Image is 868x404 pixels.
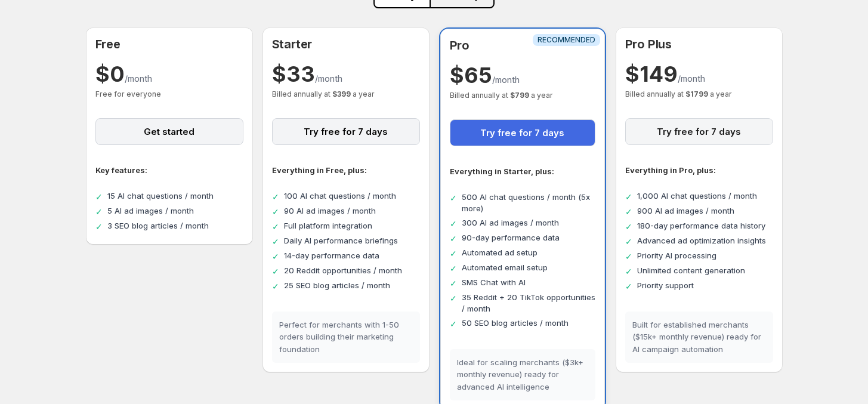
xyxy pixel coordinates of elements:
span: $ 65 [450,62,492,88]
span: /month [315,73,342,84]
span: 15 AI chat questions / month [107,190,214,202]
span: Unlimited content generation [637,265,745,277]
span: ✓ [625,280,632,292]
span: 50 SEO blog articles / month [462,317,569,329]
span: 500 AI chat questions / month (5x more) [462,192,595,215]
span: 90-day performance data [462,232,560,244]
span: ✓ [450,232,457,245]
div: Built for established merchants ($15k+ monthly revenue) ready for AI campaign automation [625,312,773,363]
span: 180-day performance data history [637,220,765,232]
h2: Pro Plus [625,37,773,51]
span: ✓ [272,280,279,292]
span: ✓ [450,262,457,275]
p: Billed annually at a year [450,91,595,100]
span: 90 AI ad images / month [284,205,376,217]
span: 3 SEO blog articles / month [107,220,209,232]
span: ✓ [625,265,632,277]
span: $ 0 [95,61,125,87]
span: ✓ [272,235,279,248]
p: Free for everyone [95,90,243,99]
span: /month [125,73,152,84]
span: ✓ [625,205,632,218]
span: 25 SEO blog articles / month [284,280,390,292]
button: Get started [95,118,243,145]
span: ✓ [272,205,279,218]
span: /month [492,75,520,85]
span: ✓ [450,277,457,289]
span: ✓ [272,265,279,277]
span: ✓ [625,235,632,248]
span: 100 AI chat questions / month [284,190,396,202]
p: Billed annually at a year [625,90,773,99]
span: $ 33 [272,61,315,87]
div: Ideal for scaling merchants ($3k+ monthly revenue) ready for advanced AI intelligence [450,349,595,400]
button: Try free for 7 days [450,119,595,146]
span: ✓ [625,250,632,263]
span: ✓ [95,220,103,233]
span: ✓ [625,220,632,233]
p: Everything in Pro, plus: [625,164,773,176]
span: ✓ [95,190,103,203]
p: Everything in Free, plus: [272,164,420,176]
span: Priority support [637,280,694,292]
p: Everything in Starter, plus: [450,165,595,177]
span: 14-day performance data [284,250,379,262]
span: ✓ [625,190,632,203]
strong: $ 799 [510,91,529,100]
strong: $ 399 [332,90,351,98]
span: 1,000 AI chat questions / month [637,190,757,202]
h2: Pro [450,38,595,53]
span: ✓ [272,190,279,203]
h2: Starter [272,37,420,51]
span: ✓ [450,192,457,204]
p: Billed annually at a year [272,90,420,99]
span: ✓ [450,247,457,260]
strong: $ 1799 [685,90,708,98]
span: Advanced ad optimization insights [637,235,766,247]
span: ✓ [450,317,457,330]
span: Daily AI performance briefings [284,235,398,247]
span: Automated email setup [462,262,548,274]
span: ✓ [450,217,457,230]
span: SMS Chat with AI [462,277,526,289]
span: $ 149 [625,61,678,87]
span: ✓ [450,292,457,304]
span: 20 Reddit opportunities / month [284,265,402,277]
span: 900 AI ad images / month [637,205,734,217]
div: Perfect for merchants with 1-50 orders building their marketing foundation [272,312,420,363]
span: RECOMMENDED [538,35,595,45]
h2: Free [95,37,243,51]
span: Priority AI processing [637,250,716,262]
span: /month [678,73,705,84]
span: Automated ad setup [462,247,538,259]
span: ✓ [95,205,103,218]
span: 5 AI ad images / month [107,205,194,217]
span: ✓ [272,250,279,263]
button: Try free for 7 days [625,118,773,145]
span: 300 AI ad images / month [462,217,559,229]
span: Full platform integration [284,220,372,232]
button: Try free for 7 days [272,118,420,145]
span: ✓ [272,220,279,233]
p: Key features: [95,164,243,176]
span: 35 Reddit + 20 TikTok opportunities / month [462,292,595,315]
